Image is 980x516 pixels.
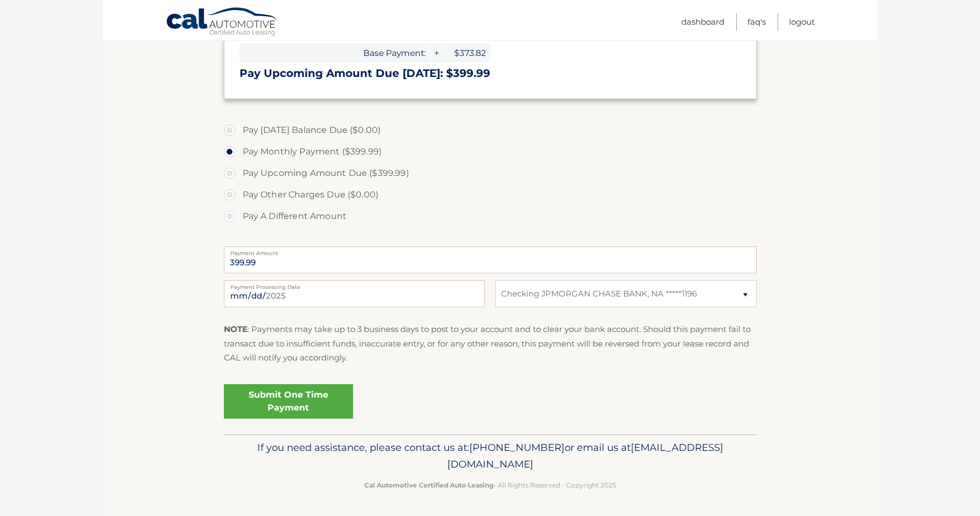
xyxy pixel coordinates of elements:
label: Pay Upcoming Amount Due ($399.99) [224,162,757,184]
a: FAQ's [748,13,766,31]
h3: Pay Upcoming Amount Due [DATE]: $399.99 [239,67,741,80]
label: Pay [DATE] Balance Due ($0.00) [224,119,757,141]
a: Cal Automotive [166,7,279,38]
p: : Payments may take up to 3 business days to post to your account and to clear your bank account.... [224,322,757,365]
a: Dashboard [681,13,724,31]
label: Payment Processing Date [224,280,485,289]
input: Payment Date [224,280,485,307]
input: Payment Amount [224,246,757,273]
p: If you need assistance, please contact us at: or email us at [231,439,750,473]
label: Pay A Different Amount [224,206,757,227]
label: Payment Amount [224,246,757,255]
a: Submit One Time Payment [224,384,353,419]
p: - All Rights Reserved - Copyright 2025 [231,479,750,491]
strong: NOTE [224,324,248,334]
span: Base Payment: [239,44,430,62]
strong: Cal Automotive Certified Auto Leasing [364,481,493,489]
span: $373.82 [442,44,490,62]
a: Logout [789,13,815,31]
label: Pay Other Charges Due ($0.00) [224,184,757,206]
span: [PHONE_NUMBER] [469,441,565,454]
span: + [431,44,441,62]
label: Pay Monthly Payment ($399.99) [224,141,757,162]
